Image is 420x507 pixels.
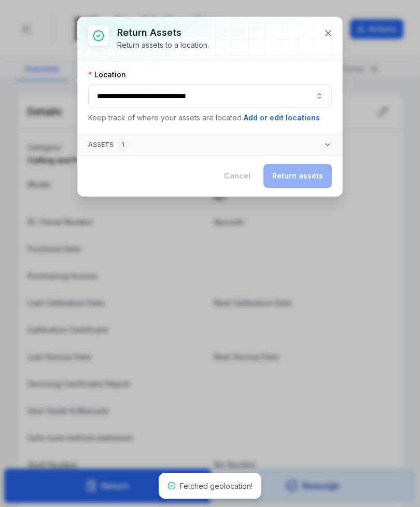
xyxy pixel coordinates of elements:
[88,70,126,80] label: Location
[88,112,332,124] p: Keep track of where your assets are located.
[117,25,209,40] h3: Return assets
[117,40,209,50] div: Return assets to a location.
[243,112,320,124] button: Add or edit locations
[118,139,129,151] div: 1
[180,482,253,490] span: Fetched geolocation!
[88,139,129,151] span: Assets
[78,134,342,155] button: Assets1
